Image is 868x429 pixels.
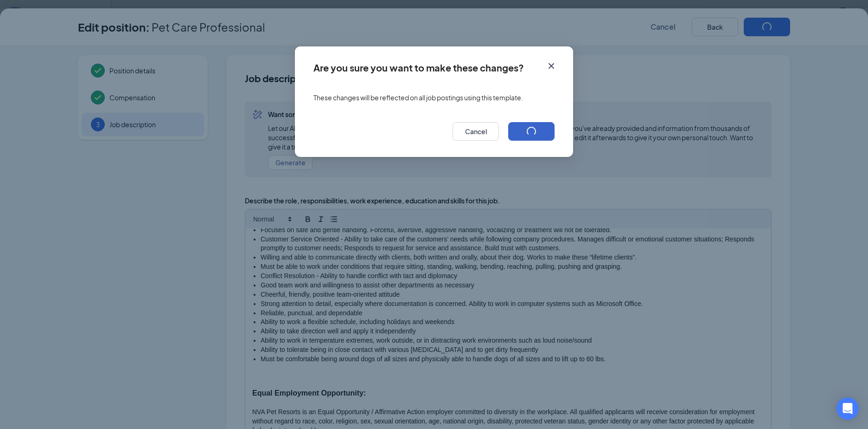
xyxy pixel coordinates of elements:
div: Are you sure you want to make these changes? [313,63,524,73]
button: Cancel [453,122,499,141]
svg: Cross [546,60,557,71]
span: These changes will be reflected on all job postings using this template. [313,93,523,102]
div: Open Intercom Messenger [836,397,859,420]
button: Close [539,46,573,76]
